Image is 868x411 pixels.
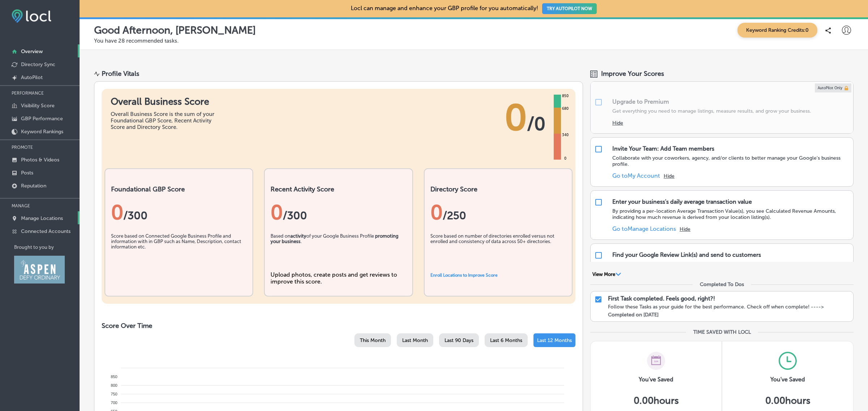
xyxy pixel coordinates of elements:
[123,209,148,222] span: / 300
[770,376,805,383] h3: You've Saved
[490,337,522,343] span: Last 6 Months
[271,233,399,244] b: promoting your business
[612,251,761,258] div: Find your Google Review Link(s) and send to customers
[290,233,306,239] b: activity
[111,383,117,388] tspan: 800
[700,281,744,287] div: Completed To Dos
[14,256,65,284] img: Aspen
[737,23,817,38] span: Keyword Ranking Credits: 0
[111,392,117,396] tspan: 750
[271,233,406,269] div: Based on of your Google Business Profile .
[563,156,568,161] div: 0
[693,329,751,335] div: TIME SAVED WITH LOCL
[271,200,406,224] div: 0
[608,312,659,318] label: Completed on [DATE]
[612,198,752,205] div: Enter your business's daily average transaction value
[444,337,473,343] span: Last 90 Days
[283,209,307,222] span: /300
[271,185,406,193] h2: Recent Activity Score
[608,295,715,302] p: First Task completed. Feels good, right?!
[505,96,527,139] span: 0
[111,375,117,379] tspan: 850
[111,96,219,107] h1: Overall Business Score
[21,48,43,55] p: Overview
[21,61,55,68] p: Directory Sync
[561,93,570,99] div: 850
[21,74,43,81] p: AutoPilot
[601,70,664,78] span: Improve Your Scores
[111,185,247,193] h2: Foundational GBP Score
[612,225,676,232] a: Go toManage Locations
[608,304,850,310] div: Follow these Tasks as your guide for the best performance. Check off when complete! ---->
[542,3,597,14] button: TRY AUTOPILOT NOW
[561,106,570,112] div: 680
[612,261,850,273] p: Take a look at your Google Review Link for your Location(s). Share these with customers and build...
[21,228,71,234] p: Connected Accounts
[430,185,566,193] h2: Directory Score
[21,183,46,189] p: Reputation
[111,401,117,405] tspan: 700
[402,337,428,343] span: Last Month
[21,215,63,221] p: Manage Locations
[271,271,406,285] div: Upload photos, create posts and get reviews to improve this score.
[21,170,33,176] p: Posts
[612,145,714,152] div: Invite Your Team: Add Team members
[680,226,690,232] button: Hide
[21,129,63,135] p: Keyword Rankings
[664,173,675,179] button: Hide
[537,337,572,343] span: Last 12 Months
[360,337,386,343] span: This Month
[94,24,256,36] p: Good Afternoon, [PERSON_NAME]
[111,111,219,130] div: Overall Business Score is the sum of your Foundational GBP Score, Recent Activity Score and Direc...
[443,209,466,222] span: /250
[111,200,247,224] div: 0
[639,376,673,383] h3: You've Saved
[14,245,80,250] p: Brought to you by
[561,132,570,138] div: 340
[94,38,854,44] p: You have 28 recommended tasks.
[612,208,850,220] p: By providing a per-location Average Transaction Value(s), you see Calculated Revenue Amounts, ind...
[21,103,55,109] p: Visibility Score
[590,271,623,278] button: View More
[430,200,566,224] div: 0
[612,120,623,126] button: Hide
[111,233,247,269] div: Score based on Connected Google Business Profile and information with in GBP such as Name, Descri...
[102,322,575,330] h2: Score Over Time
[21,116,63,122] p: GBP Performance
[430,233,566,269] div: Score based on number of directories enrolled versus not enrolled and consistency of data across ...
[612,155,850,167] p: Collaborate with your coworkers, agency, and/or clients to better manage your Google's business p...
[12,9,51,23] img: fda3e92497d09a02dc62c9cd864e3231.png
[21,157,59,163] p: Photos & Videos
[634,395,679,406] h5: 0.00 hours
[102,70,139,78] div: Profile Vitals
[430,273,498,278] a: Enroll Locations to Improve Score
[527,113,545,135] span: / 0
[765,395,810,406] h5: 0.00 hours
[612,172,660,179] a: Go toMy Account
